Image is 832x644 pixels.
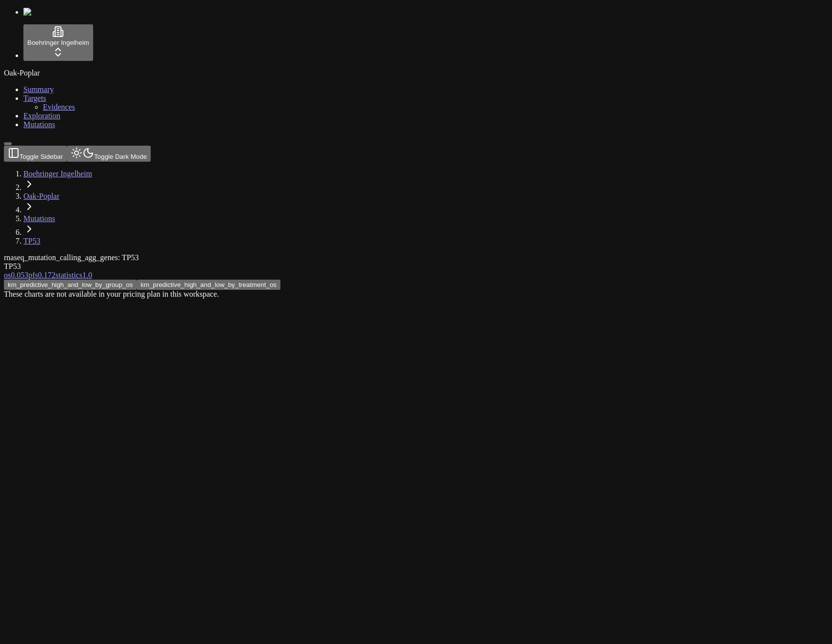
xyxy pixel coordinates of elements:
a: Mutations [23,214,55,223]
a: pfs0.172 [28,271,56,279]
img: Numenos [23,8,61,17]
a: Evidences [43,103,75,111]
a: Summary [23,85,54,94]
button: Boehringer Ingelheim [23,24,93,61]
a: Mutations [23,120,55,129]
span: 0.053 [11,271,28,279]
button: Toggle Sidebar [4,142,12,145]
span: pfs [28,271,38,279]
a: Exploration [23,112,60,120]
div: rnaseq_mutation_calling_agg_genes: TP53 [4,253,734,262]
div: These charts are not available in your pricing plan in this workspace. [4,290,734,299]
a: os0.053 [4,271,28,279]
button: Toggle Sidebar [4,146,67,162]
button: km_predictive_high_and_low_by_treatment_os [137,280,280,290]
a: TP53 [23,237,40,245]
a: statistics1.0 [56,271,92,279]
span: 0.172 [38,271,56,279]
div: TP53 [4,262,734,271]
span: 1.0 [82,271,92,279]
span: os [4,271,11,279]
nav: breadcrumb [4,170,734,246]
span: Boehringer Ingelheim [27,39,89,46]
span: Toggle Dark Mode [94,153,147,160]
button: Toggle Dark Mode [67,146,151,162]
a: Boehringer Ingelheim [23,170,92,178]
a: Oak-Poplar [23,192,59,200]
div: Oak-Poplar [4,69,828,77]
span: Toggle Sidebar [20,153,63,160]
span: statistics [56,271,82,279]
button: km_predictive_high_and_low_by_group_os [4,280,137,290]
a: Targets [23,94,46,102]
